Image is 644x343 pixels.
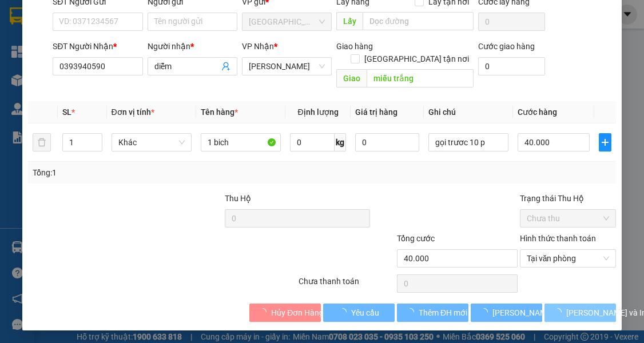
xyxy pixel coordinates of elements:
[419,306,467,319] span: Thêm ĐH mới
[249,58,325,75] span: Tiên Thuỷ
[351,306,379,319] span: Yêu cầu
[249,304,321,322] button: Hủy Đơn Hàng
[336,12,363,30] span: Lấy
[298,107,339,117] span: Định lượng
[367,69,474,87] input: Dọc đường
[323,304,395,322] button: Yêu cầu
[221,62,230,71] span: user-add
[397,304,468,322] button: Thêm ĐH mới
[62,107,71,117] span: SL
[134,10,161,22] span: Nhận:
[478,42,535,51] label: Cước giao hàng
[134,10,225,35] div: [PERSON_NAME]
[520,192,616,205] div: Trạng thái Thu Hộ
[424,101,513,123] th: Ghi chú
[225,194,251,203] span: Thu Hộ
[471,304,542,322] button: [PERSON_NAME] thay đổi
[259,308,271,316] span: loading
[397,234,435,243] span: Tổng cước
[10,10,27,22] span: Gửi:
[336,69,367,87] span: Giao
[150,65,189,85] span: 5 thu
[339,308,351,316] span: loading
[201,107,238,117] span: Tên hàng
[10,10,126,35] div: [GEOGRAPHIC_DATA]
[428,133,508,151] input: Ghi Chú
[148,40,237,53] div: Người nhận
[112,107,154,117] span: Đơn vị tính
[355,107,397,117] span: Giá trị hàng
[242,42,274,51] span: VP Nhận
[134,35,225,49] div: Lộc
[271,306,324,319] span: Hủy Đơn Hàng
[544,304,616,322] button: [PERSON_NAME] và In
[134,71,150,83] span: DĐ:
[554,308,566,316] span: loading
[53,40,142,53] div: SĐT Người Nhận
[201,133,281,151] input: VD: Bàn, Ghế
[33,166,249,179] div: Tổng: 1
[478,57,544,75] input: Cước giao hàng
[492,306,584,319] span: [PERSON_NAME] thay đổi
[134,49,225,65] div: 0903343472
[360,53,474,65] span: [GEOGRAPHIC_DATA] tận nơi
[599,138,611,147] span: plus
[406,308,419,316] span: loading
[599,133,611,151] button: plus
[520,234,596,243] label: Hình thức thanh toán
[527,210,609,227] span: Chưa thu
[518,107,557,117] span: Cước hàng
[336,42,373,51] span: Giao hàng
[33,133,51,151] button: delete
[527,250,609,267] span: Tại văn phòng
[480,308,492,316] span: loading
[249,13,325,30] span: Sài Gòn
[297,275,396,295] div: Chưa thanh toán
[118,134,185,151] span: Khác
[363,12,474,30] input: Dọc đường
[335,133,346,151] span: kg
[478,13,544,31] input: Cước lấy hàng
